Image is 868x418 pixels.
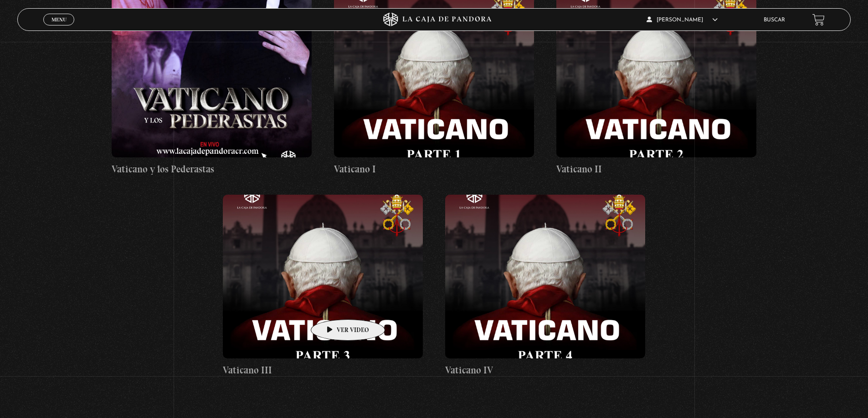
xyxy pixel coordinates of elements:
h4: Vaticano II [556,162,756,176]
a: Buscar [764,17,785,23]
h4: Vaticano IV [445,363,645,378]
span: Menu [51,17,67,22]
a: View your shopping cart [812,14,825,26]
span: Cerrar [48,25,70,31]
a: Vaticano IV [445,195,645,378]
h4: Vaticano III [223,363,423,378]
h4: Vaticano y los Pederastas [112,162,312,176]
h4: Vaticano I [334,162,534,176]
span: [PERSON_NAME] [647,17,718,23]
a: Vaticano III [223,195,423,378]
